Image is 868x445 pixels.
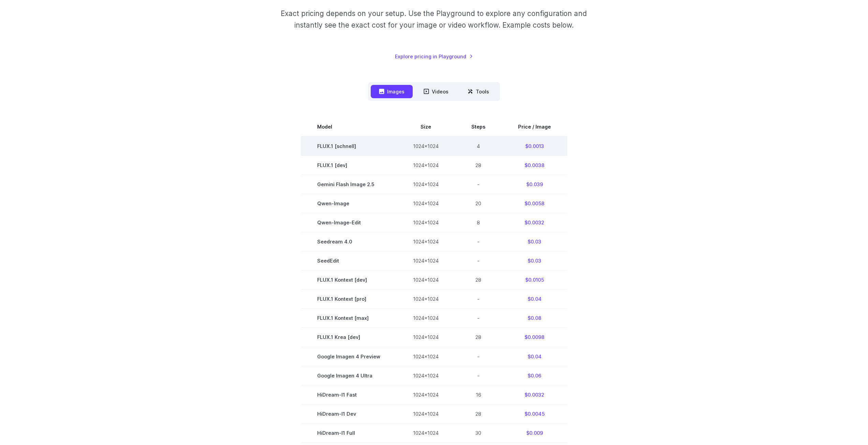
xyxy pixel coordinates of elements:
td: FLUX.1 [dev] [301,156,397,175]
td: 8 [455,213,502,232]
td: 1024x1024 [397,347,455,366]
th: Model [301,117,397,136]
td: Seedream 4.0 [301,232,397,251]
td: 1024x1024 [397,270,455,290]
td: $0.04 [502,290,567,309]
td: 16 [455,385,502,404]
td: - [455,175,502,194]
td: $0.0013 [502,136,567,156]
td: 1024x1024 [397,404,455,423]
td: $0.0045 [502,404,567,423]
button: Images [371,85,413,98]
td: Google Imagen 4 Ultra [301,366,397,385]
td: $0.03 [502,251,567,270]
td: Qwen-Image-Edit [301,213,397,232]
td: 1024x1024 [397,213,455,232]
td: $0.08 [502,309,567,328]
td: 28 [455,270,502,290]
td: HiDream-I1 Dev [301,404,397,423]
td: $0.0105 [502,270,567,290]
td: 1024x1024 [397,136,455,156]
td: 28 [455,156,502,175]
td: - [455,366,502,385]
td: $0.0098 [502,328,567,347]
td: $0.0032 [502,213,567,232]
th: Size [397,117,455,136]
th: Steps [455,117,502,136]
td: 1024x1024 [397,423,455,442]
span: Gemini Flash Image 2.5 [317,180,380,188]
td: $0.039 [502,175,567,194]
td: $0.06 [502,366,567,385]
td: 28 [455,328,502,347]
td: 1024x1024 [397,232,455,251]
td: FLUX.1 Kontext [dev] [301,270,397,290]
td: 1024x1024 [397,194,455,213]
td: FLUX.1 Krea [dev] [301,328,397,347]
p: Exact pricing depends on your setup. Use the Playground to explore any configuration and instantl... [268,8,600,31]
button: Videos [415,85,457,98]
td: 1024x1024 [397,385,455,404]
td: $0.0038 [502,156,567,175]
td: FLUX.1 Kontext [max] [301,309,397,328]
td: Qwen-Image [301,194,397,213]
td: 1024x1024 [397,290,455,309]
td: 28 [455,404,502,423]
td: HiDream-I1 Fast [301,385,397,404]
td: 1024x1024 [397,309,455,328]
td: 1024x1024 [397,328,455,347]
td: $0.009 [502,423,567,442]
th: Price / Image [502,117,567,136]
td: FLUX.1 Kontext [pro] [301,290,397,309]
td: SeedEdit [301,251,397,270]
a: Explore pricing in Playground [395,53,473,60]
td: $0.0032 [502,385,567,404]
td: - [455,232,502,251]
td: 1024x1024 [397,175,455,194]
td: 1024x1024 [397,366,455,385]
td: $0.04 [502,347,567,366]
td: FLUX.1 [schnell] [301,136,397,156]
td: 1024x1024 [397,156,455,175]
td: - [455,309,502,328]
td: $0.03 [502,232,567,251]
td: HiDream-I1 Full [301,423,397,442]
td: 30 [455,423,502,442]
td: 1024x1024 [397,251,455,270]
td: 20 [455,194,502,213]
td: - [455,251,502,270]
td: - [455,347,502,366]
td: $0.0058 [502,194,567,213]
td: - [455,290,502,309]
td: Google Imagen 4 Preview [301,347,397,366]
button: Tools [459,85,497,98]
td: 4 [455,136,502,156]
